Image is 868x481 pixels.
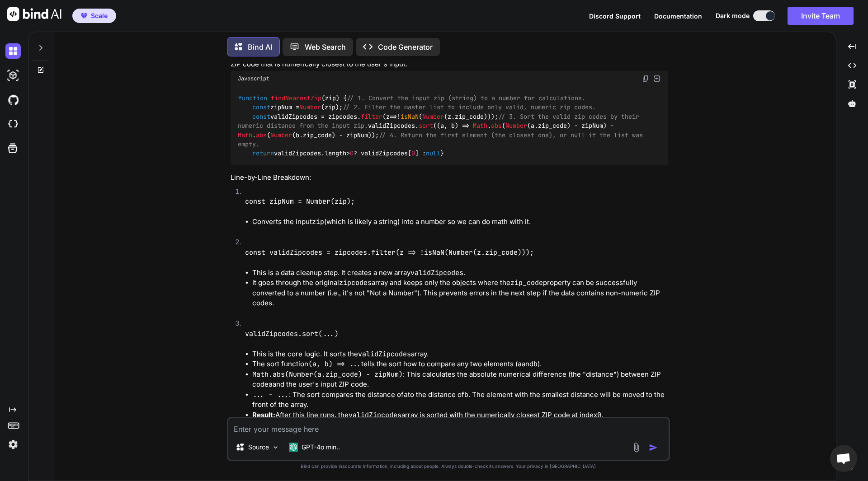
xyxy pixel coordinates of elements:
[422,112,444,121] span: Number
[518,360,522,369] code: a
[270,131,292,139] span: Number
[227,463,670,470] p: Bind can provide inaccurate information, including about people. Always double-check its answers....
[401,112,419,121] span: isNaN
[510,278,543,287] code: zip_code
[312,217,324,226] code: zip
[464,390,468,399] code: b
[589,11,641,21] button: Discord Support
[305,42,346,52] p: Web Search
[505,122,527,130] span: Number
[252,390,668,410] li: : The sort compares the distance of to the distance of . The element with the smallest distance w...
[5,68,21,83] img: darkAi-studio
[631,442,642,453] img: attachment
[81,13,87,19] img: premium
[358,350,411,359] code: validZipcodes
[7,7,61,21] img: Bind AI
[339,278,372,287] code: zipcodes
[437,122,469,130] span: ( ) =>
[378,42,433,52] p: Code Generator
[231,173,668,183] h4: Line-by-Line Breakdown:
[410,268,463,277] code: validZipcodes
[404,390,408,399] code: a
[386,112,397,121] span: =>
[386,112,390,121] span: z
[653,75,661,83] img: Open in Browser
[252,112,270,121] span: const
[245,248,534,257] code: const validZipcodes = zipcodes.filter(z => !isNaN(Number(z.zip_code)));
[252,410,668,420] li: After this line runs, the array is sorted with the numerically closest ZIP code at index .
[533,360,538,369] code: b
[440,122,455,130] span: a, b
[256,131,267,139] span: abs
[654,11,702,21] button: Documentation
[252,359,668,369] li: The sort function tells the sort how to compare any two elements ( and ).
[238,93,646,158] code: ( ) { zipNum = (zip); validZipcodes = zipcodes. ( ! ( (z. ))); validZipcodes. ( . ( (a. ) - zipNu...
[238,131,646,148] span: // 4. Return the first element (the closest one), or null if the list was empty.
[252,268,668,278] li: This is a data cleanup step. It creates a new array .
[5,117,21,132] img: cloudideIcon
[597,411,601,420] code: 0
[5,92,21,107] img: githubDark
[252,411,275,419] strong: Result:
[245,197,355,206] code: const zipNum = Number(zip);
[325,94,336,102] span: zip
[269,380,273,389] code: a
[248,443,269,452] p: Source
[289,443,298,452] img: GPT-4o mini
[455,112,484,121] span: zip_code
[538,122,567,130] span: zip_code
[654,12,702,20] span: Documentation
[349,411,401,420] code: validZipcodes
[245,329,339,338] code: validZipcodes.sort(...)
[473,122,487,130] span: Math
[642,75,649,82] img: copy
[491,122,502,130] span: abs
[350,149,354,158] span: 0
[238,94,267,102] span: function
[419,122,433,130] span: sort
[252,103,270,112] span: const
[299,103,321,112] span: Number
[238,131,252,139] span: Math
[589,12,641,20] span: Discord Support
[252,217,668,227] li: Converts the input (which is likely a string) into a number so we can do math with it.
[361,112,382,121] span: filter
[308,360,361,369] code: (a, b) => ...
[302,443,340,452] p: GPT-4o min..
[5,43,21,59] img: darkChat
[252,149,274,158] span: return
[252,349,668,360] li: This is the core logic. It sorts the array.
[248,42,272,52] p: Bind AI
[325,149,346,158] span: length
[271,94,321,102] span: findNearestZip
[347,94,585,102] span: // 1. Convert the input zip (string) to a number for calculations.
[238,112,643,130] span: // 3. Sort the valid zip codes by their numeric distance from the input zip.
[252,390,289,399] code: ... - ...
[238,75,269,82] span: Javascript
[252,370,403,379] code: Math.abs(Number(a.zip_code) - zipNum)
[272,444,279,451] img: Pick Models
[5,437,21,452] img: settings
[649,443,658,452] img: icon
[252,369,668,390] li: : This calculates the absolute numerical difference (the "distance") between ZIP code and the use...
[252,278,668,308] li: It goes through the original array and keeps only the objects where the property can be successfu...
[343,103,596,112] span: // 2. Filter the master list to include only valid, numeric zip codes.
[72,9,116,23] button: premiumScale
[303,131,332,139] span: zip_code
[411,149,415,158] span: 0
[788,7,854,25] button: Invite Team
[91,11,108,20] span: Scale
[716,11,750,20] span: Dark mode
[830,445,857,472] div: Open chat
[426,149,440,158] span: null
